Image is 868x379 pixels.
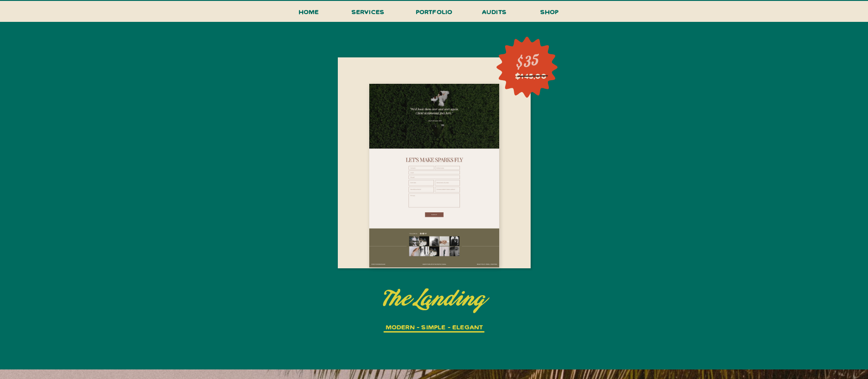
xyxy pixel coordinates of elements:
a: portfolio [413,6,455,23]
a: audits [480,6,508,22]
a: the landing [333,284,536,315]
h3: $35 [501,48,553,79]
span: services [351,7,385,16]
p: modern - simple - elegant [361,321,507,334]
a: Home [294,6,323,23]
a: $145.00 [506,69,555,91]
a: shop [527,6,571,22]
a: services [349,6,387,23]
